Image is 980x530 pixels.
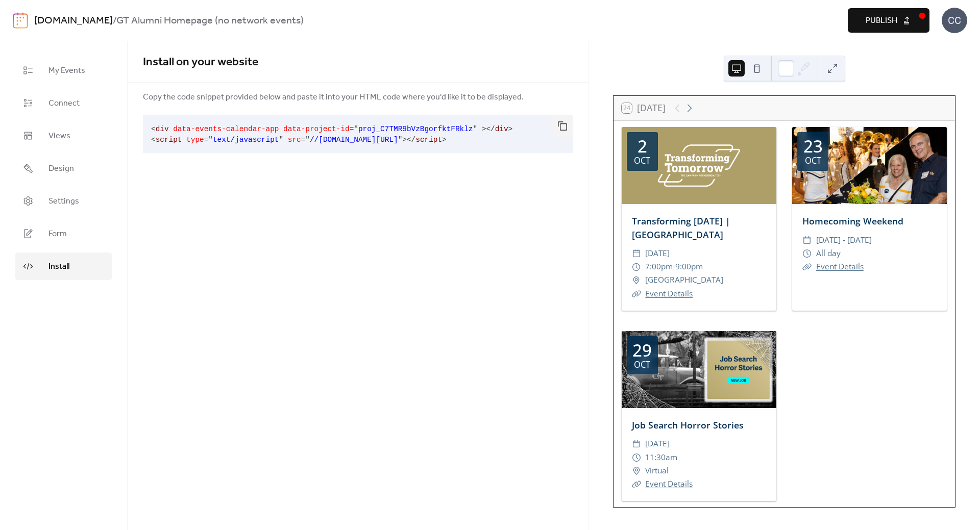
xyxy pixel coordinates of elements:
span: [GEOGRAPHIC_DATA] [645,273,723,287]
span: Copy the code snippet provided below and paste it into your HTML code where you'd like it to be d... [143,91,524,104]
span: My Events [48,65,85,77]
b: GT Alumni Homepage (no network events) [116,11,304,31]
a: Event Details [645,478,693,489]
span: " [398,136,403,144]
div: 29 [632,342,652,359]
a: Transforming [DATE] | [GEOGRAPHIC_DATA] [632,215,730,240]
span: = [204,136,209,144]
span: " [279,136,283,144]
a: Design [15,155,112,182]
div: ​ [632,287,641,300]
span: src [288,136,301,144]
span: > [442,136,447,144]
a: Event Details [816,261,864,272]
a: Install [15,253,112,280]
span: script [156,136,182,144]
span: </ [407,136,415,144]
span: Views [48,130,70,142]
span: < [151,125,156,133]
a: Homecoming Weekend [802,215,903,227]
span: 7:00pm [645,260,673,273]
a: [DOMAIN_NAME] [34,11,113,31]
span: All day [816,247,841,260]
a: Job Search Horror Stories [632,419,744,431]
span: proj_C7TMR9bVzBgorfktFRklz [358,125,473,133]
b: / [113,11,116,31]
span: > [482,125,486,133]
a: Views [15,122,112,149]
span: = [301,136,306,144]
div: ​ [802,260,812,273]
div: ​ [632,273,641,287]
a: Event Details [645,288,693,299]
span: > [508,125,513,133]
a: Form [15,220,112,247]
button: Publish [848,8,929,33]
span: " [208,136,213,144]
a: Settings [15,187,112,215]
span: - [673,260,675,273]
span: = [350,125,354,133]
span: Design [48,163,74,175]
div: ​ [632,260,641,273]
span: " [354,125,358,133]
div: ​ [802,234,812,247]
span: Virtual [645,464,669,477]
div: Oct [634,157,650,165]
span: [DATE] - [DATE] [816,234,872,247]
span: < [151,136,156,144]
span: Connect [48,97,80,110]
a: Connect [15,89,112,117]
span: 11:30am [645,451,677,464]
div: CC [942,8,967,33]
span: Publish [866,15,897,27]
span: Install [48,261,69,273]
div: ​ [802,247,812,260]
span: //[DOMAIN_NAME][URL] [310,136,398,144]
div: 23 [803,138,823,155]
div: ​ [632,451,641,464]
span: div [156,125,169,133]
span: " [305,136,310,144]
span: Install on your website [143,51,258,73]
span: [DATE] [645,247,670,260]
span: > [402,136,407,144]
div: ​ [632,477,641,491]
div: ​ [632,437,641,450]
span: 9:00pm [675,260,703,273]
div: ​ [632,247,641,260]
span: script [415,136,442,144]
span: data-project-id [283,125,350,133]
div: Oct [634,361,650,369]
div: Oct [805,157,821,165]
span: type [186,136,204,144]
span: text/javascript [213,136,279,144]
span: </ [486,125,495,133]
span: div [495,125,508,133]
span: data-events-calendar-app [173,125,279,133]
img: logo [13,12,28,29]
span: Form [48,228,67,240]
div: ​ [632,464,641,477]
span: Settings [48,195,79,208]
span: " [473,125,477,133]
div: 2 [638,138,647,155]
a: My Events [15,57,112,84]
span: [DATE] [645,437,670,450]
